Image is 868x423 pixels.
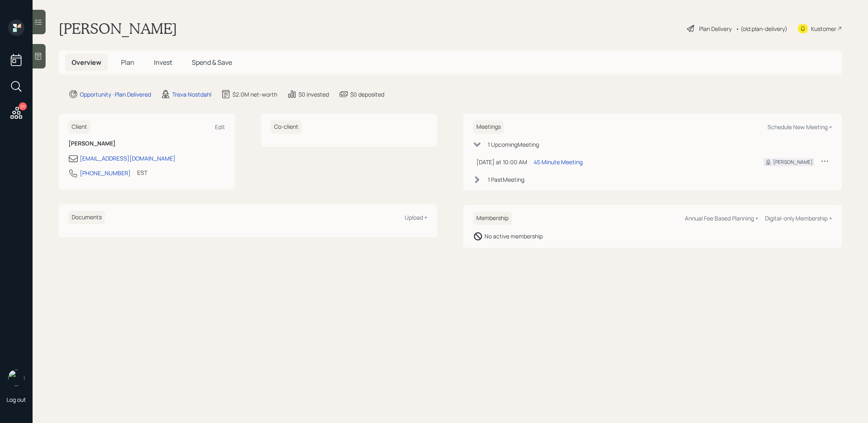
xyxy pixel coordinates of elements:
div: EST [137,168,147,177]
span: Invest [154,58,172,67]
img: treva-nostdahl-headshot.png [8,370,24,386]
div: Plan Delivery [699,24,732,33]
div: Edit [215,123,225,131]
h6: Membership [473,211,512,225]
div: [PERSON_NAME] [773,159,813,166]
h6: Client [68,120,90,134]
span: Spend & Save [192,58,232,67]
div: Digital-only Membership + [765,214,832,222]
div: 1 Upcoming Meeting [488,140,539,149]
div: $2.0M net-worth [232,90,277,99]
h6: Meetings [473,120,504,134]
div: Upload + [405,214,427,221]
div: No active membership [484,232,543,240]
span: Overview [72,58,101,67]
h1: [PERSON_NAME] [59,20,177,37]
div: Kustomer [811,24,836,33]
h6: [PERSON_NAME] [68,140,225,147]
div: [PHONE_NUMBER] [80,169,131,177]
div: Opportunity · Plan Delivered [80,90,151,99]
div: 45 Minute Meeting [534,158,583,166]
div: Schedule New Meeting + [767,123,832,131]
div: $0 deposited [350,90,384,99]
div: Log out [7,396,26,403]
div: [EMAIL_ADDRESS][DOMAIN_NAME] [80,154,175,163]
div: $0 invested [298,90,329,99]
span: Plan [121,58,134,67]
h6: Co-client [271,120,302,134]
div: Annual Fee Based Planning + [685,214,758,222]
div: 21 [19,102,27,110]
div: [DATE] at 10:00 AM [476,158,527,166]
h6: Documents [68,211,105,224]
div: 1 Past Meeting [488,175,524,184]
div: Treva Nostdahl [172,90,211,99]
div: • (old plan-delivery) [736,24,787,33]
